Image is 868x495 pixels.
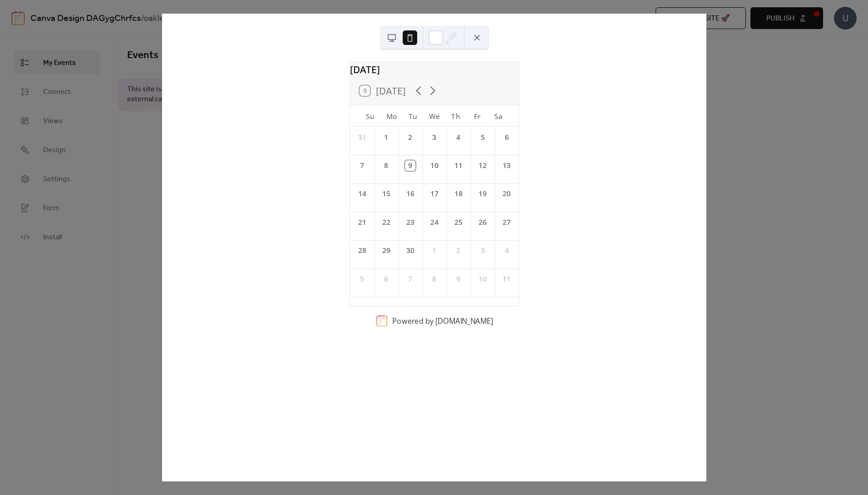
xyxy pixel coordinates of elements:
[424,105,445,127] div: We
[356,132,367,143] div: 31
[453,160,464,171] div: 11
[477,245,488,256] div: 3
[381,245,391,256] div: 29
[501,189,512,199] div: 20
[477,217,488,228] div: 26
[453,274,464,284] div: 9
[402,105,424,127] div: Tu
[477,132,488,143] div: 5
[429,189,439,199] div: 17
[356,189,367,199] div: 14
[405,160,415,171] div: 9
[405,274,415,284] div: 7
[359,105,380,127] div: Su
[466,105,488,127] div: Fr
[445,105,466,127] div: Th
[501,160,512,171] div: 13
[477,160,488,171] div: 12
[350,62,519,76] div: [DATE]
[501,132,512,143] div: 6
[477,189,488,199] div: 19
[453,132,464,143] div: 4
[501,217,512,228] div: 27
[477,274,488,284] div: 10
[405,245,415,256] div: 30
[453,189,464,199] div: 18
[453,245,464,256] div: 2
[381,132,391,143] div: 1
[381,105,402,127] div: Mo
[356,160,367,171] div: 7
[501,245,512,256] div: 4
[453,217,464,228] div: 25
[405,189,415,199] div: 16
[501,274,512,284] div: 11
[488,105,509,127] div: Sa
[356,245,367,256] div: 28
[429,160,439,171] div: 10
[392,316,493,326] div: Powered by
[405,132,415,143] div: 2
[429,217,439,228] div: 24
[429,274,439,284] div: 8
[429,132,439,143] div: 3
[381,274,391,284] div: 6
[405,217,415,228] div: 23
[356,274,367,284] div: 5
[435,316,493,326] a: [DOMAIN_NAME]
[356,217,367,228] div: 21
[381,160,391,171] div: 8
[381,189,391,199] div: 15
[381,217,391,228] div: 22
[429,245,439,256] div: 1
